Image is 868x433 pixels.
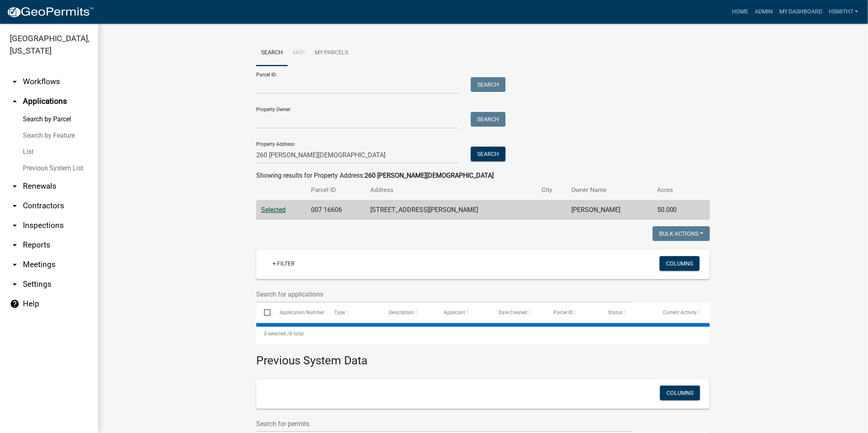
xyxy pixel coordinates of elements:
[471,77,506,92] button: Search
[280,310,324,315] span: Application Number
[10,77,20,87] i: arrow_drop_down
[261,206,286,214] a: Selected
[10,96,20,106] i: arrow_drop_up
[10,299,20,309] i: help
[381,303,436,322] datatable-header-cell: Description
[256,324,710,344] div: 0 total
[306,200,365,220] td: 007 16606
[825,4,861,20] a: hsmith7
[436,303,491,322] datatable-header-cell: Applicant
[444,310,465,315] span: Applicant
[10,279,20,289] i: arrow_drop_down
[310,40,353,66] a: My Parcels
[608,310,622,315] span: Status
[546,303,600,322] datatable-header-cell: Parcel ID
[10,201,20,211] i: arrow_drop_down
[389,310,414,315] span: Description
[10,240,20,250] i: arrow_drop_down
[264,331,289,337] span: 0 selected /
[537,181,567,200] th: City
[10,260,20,270] i: arrow_drop_down
[306,181,365,200] th: Parcel ID
[652,200,696,220] td: 50.000
[566,200,652,220] td: [PERSON_NAME]
[499,310,527,315] span: Date Created
[663,310,697,315] span: Current Activity
[660,256,700,271] button: Columns
[327,303,381,322] datatable-header-cell: Type
[600,303,655,322] datatable-header-cell: Status
[256,344,710,369] h3: Previous System Data
[553,310,573,315] span: Parcel ID
[471,112,506,127] button: Search
[491,303,546,322] datatable-header-cell: Date Created
[776,4,825,20] a: My Dashboard
[366,200,537,220] td: [STREET_ADDRESS][PERSON_NAME]
[566,181,652,200] th: Owner Name
[365,172,494,179] strong: 260 [PERSON_NAME][DEMOGRAPHIC_DATA]
[256,286,632,303] input: Search for applications
[256,171,710,181] div: Showing results for Property Address:
[660,386,700,400] button: Columns
[729,4,752,20] a: Home
[335,310,345,315] span: Type
[256,415,632,432] input: Search for permits
[256,303,272,322] datatable-header-cell: Select
[256,40,288,66] a: Search
[653,226,710,241] button: Bulk Actions
[752,4,776,20] a: Admin
[266,256,301,271] a: + Filter
[652,181,696,200] th: Acres
[366,181,537,200] th: Address
[655,303,710,322] datatable-header-cell: Current Activity
[471,147,506,161] button: Search
[272,303,327,322] datatable-header-cell: Application Number
[10,221,20,230] i: arrow_drop_down
[10,181,20,191] i: arrow_drop_down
